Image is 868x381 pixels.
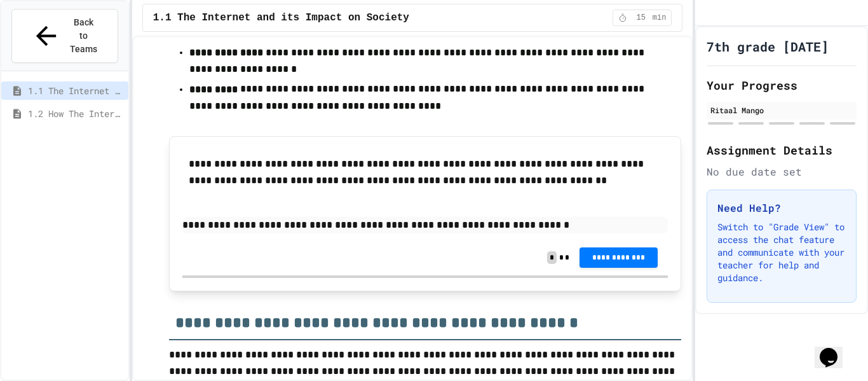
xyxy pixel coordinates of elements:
div: Ritaal Mango [710,104,853,116]
p: Switch to "Grade View" to access the chat feature and communicate with your teacher for help and ... [717,221,846,284]
div: No due date set [707,164,857,179]
span: 1.2 How The Internet Works [28,107,123,120]
span: 15 [631,13,651,23]
iframe: chat widget [815,330,855,368]
span: min [653,13,667,23]
span: Back to Teams [69,16,98,56]
h2: Assignment Details [707,141,857,159]
h3: Need Help? [717,200,846,216]
button: Back to Teams [11,9,118,63]
span: 1.1 The Internet and its Impact on Society [153,10,409,25]
span: 1.1 The Internet and its Impact on Society [28,84,123,97]
h2: Your Progress [707,76,857,94]
h1: 7th grade [DATE] [707,38,829,55]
